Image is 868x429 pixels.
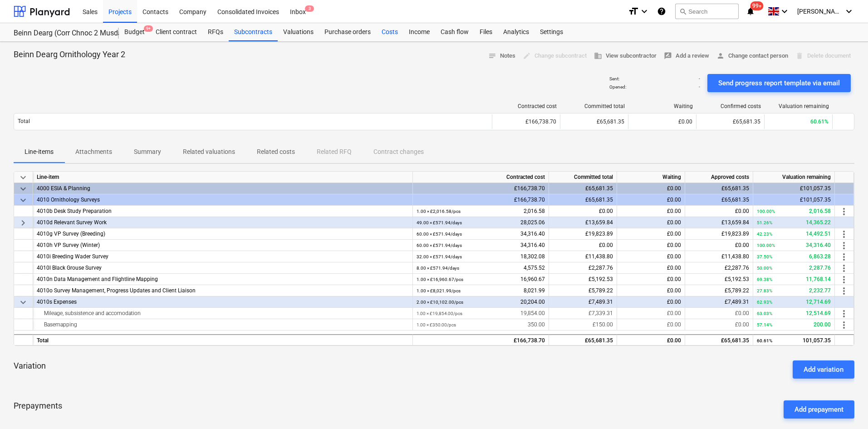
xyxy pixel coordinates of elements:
[496,103,557,109] div: Contracted cost
[804,364,843,375] div: Add variation
[664,51,709,61] span: Add a review
[757,288,772,293] small: 27.83%
[119,23,150,41] div: Budget
[417,274,545,285] div: 16,960.67
[757,311,772,316] small: 63.03%
[75,147,112,157] p: Attachments
[757,240,831,251] div: 34,316.40
[37,183,409,194] div: 4000 ESIA & Planning
[639,6,650,17] i: keyboard_arrow_down
[839,286,849,296] span: more_vert
[588,299,613,305] span: £7,489.31
[685,183,753,194] div: £65,681.35
[33,172,413,183] div: Line-item
[417,285,545,296] div: 8,021.99
[564,103,625,109] div: Committed total
[594,51,657,61] span: View subcontractor
[784,400,854,419] button: Add prepayment
[797,8,843,15] span: [PERSON_NAME]
[725,287,749,294] span: £5,789.22
[37,308,409,319] div: Mileage, subsistence and accomodation
[18,217,29,228] span: keyboard_arrow_right
[839,308,849,319] span: more_vert
[417,300,463,305] small: 2.00 × £10,102.00 / pcs
[678,118,692,125] span: £0.00
[376,23,403,41] div: Costs
[183,147,235,157] p: Related valuations
[667,219,681,226] span: £0.00
[679,8,687,15] span: search
[305,5,314,12] span: 3
[707,74,851,92] button: Send progress report template via email
[757,217,831,228] div: 14,365.22
[839,240,849,251] span: more_vert
[417,240,545,251] div: 34,316.40
[417,308,545,319] div: 19,854.00
[413,183,549,194] div: £166,738.70
[119,23,150,41] a: Budget9+
[699,84,700,90] p: -
[417,277,463,282] small: 1.00 × £16,960.67 / pcs
[757,300,772,305] small: 62.93%
[535,23,569,41] a: Settings
[667,310,681,316] span: £0.00
[417,322,456,327] small: 1.00 × £350.00 / pcs
[757,296,831,308] div: 12,714.69
[617,194,685,206] div: £0.00
[319,23,376,41] a: Purchase orders
[14,400,62,419] p: Prepayments
[18,195,29,206] span: keyboard_arrow_down
[488,51,515,61] span: Notes
[733,118,760,125] span: £65,681.35
[750,1,764,10] span: 99+
[675,4,739,19] button: Search
[37,240,409,251] div: 4010h VP Survey (Winter)
[839,320,849,330] span: more_vert
[725,276,749,282] span: £5,192.53
[417,232,462,237] small: 60.00 × £571.94 / days
[667,208,681,214] span: £0.00
[278,23,319,41] a: Valuations
[597,118,624,125] span: £65,681.35
[757,251,831,262] div: 6,863.28
[810,118,829,125] span: 60.61%
[37,217,409,228] div: 4010d Relevant Survey Work
[757,262,831,274] div: 2,287.76
[657,6,666,17] i: Knowledge base
[417,254,462,259] small: 32.00 × £571.94 / days
[617,172,685,183] div: Waiting
[716,51,788,61] span: Change contact person
[549,172,617,183] div: Committed total
[144,25,153,32] span: 9+
[403,23,435,41] div: Income
[498,23,535,41] a: Analytics
[488,52,496,60] span: notes
[779,6,790,17] i: keyboard_arrow_down
[700,103,761,109] div: Confirmed costs
[134,147,161,157] p: Summary
[699,76,700,82] p: -
[413,194,549,206] div: £166,738.70
[585,219,613,226] span: £13,659.84
[37,228,409,240] div: 4010g VP Survey (Breeding)
[757,228,831,240] div: 14,492.51
[549,194,617,206] div: £65,681.35
[417,206,545,217] div: 2,016.58
[823,385,868,429] div: Chat Widget
[794,404,843,415] div: Add prepayment
[843,6,854,17] i: keyboard_arrow_down
[417,220,462,225] small: 49.00 × £571.94 / days
[757,206,831,217] div: 2,016.58
[757,335,831,346] div: 101,057.35
[685,334,753,345] div: £65,681.35
[229,23,278,41] a: Subcontracts
[713,49,792,63] button: Change contact person
[757,319,831,330] div: 200.00
[593,321,613,328] span: £150.00
[632,103,693,109] div: Waiting
[757,308,831,319] div: 12,514.69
